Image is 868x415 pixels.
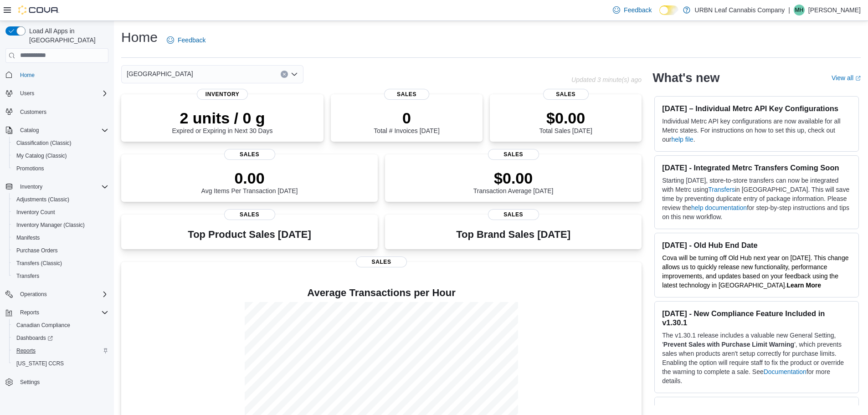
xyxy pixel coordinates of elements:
[787,282,821,289] strong: Learn More
[16,221,85,229] span: Inventory Manager (Classic)
[20,309,39,316] span: Reports
[374,109,439,127] p: 0
[16,70,38,81] a: Home
[16,307,43,318] button: Reports
[16,88,108,99] span: Users
[16,69,108,81] span: Home
[13,320,74,331] a: Canadian Compliance
[659,5,678,15] input: Dark Mode
[662,163,851,172] h3: [DATE] - Integrated Metrc Transfers Coming Soon
[20,291,47,298] span: Operations
[224,149,275,160] span: Sales
[663,341,794,348] strong: Prevent Sales with Purchase Limit Warning
[224,209,275,220] span: Sales
[13,245,108,256] span: Purchase Orders
[20,90,34,97] span: Users
[2,124,112,137] button: Catalog
[13,163,108,174] span: Promotions
[662,117,851,144] p: Individual Metrc API key configurations are now available for all Metrc states. For instructions ...
[13,258,66,269] a: Transfers (Classic)
[652,71,719,85] h2: What's new
[172,109,273,127] p: 2 units / 0 g
[16,377,43,388] a: Settings
[13,150,108,161] span: My Catalog (Classic)
[662,309,851,327] h3: [DATE] - New Compliance Feature Included in v1.30.1
[20,127,39,134] span: Catalog
[9,257,112,270] button: Transfers (Classic)
[16,272,39,280] span: Transfers
[127,68,193,79] span: [GEOGRAPHIC_DATA]
[128,287,634,298] h4: Average Transactions per Hour
[20,183,42,190] span: Inventory
[13,258,108,269] span: Transfers (Classic)
[16,165,44,172] span: Promotions
[16,234,40,241] span: Manifests
[13,358,108,369] span: Washington CCRS
[473,169,554,187] p: $0.00
[662,176,851,221] p: Starting [DATE], store-to-store transfers can now be integrated with Metrc using in [GEOGRAPHIC_D...
[539,109,592,134] div: Total Sales [DATE]
[609,1,655,19] a: Feedback
[13,220,108,231] span: Inventory Manager (Classic)
[695,5,785,15] p: URBN Leaf Cannabis Company
[16,322,70,329] span: Canadian Compliance
[13,138,75,149] a: Classification (Classic)
[16,106,108,118] span: Customers
[13,320,108,331] span: Canadian Compliance
[13,194,73,205] a: Adjustments (Classic)
[5,65,108,413] nav: Complex example
[13,207,108,218] span: Inventory Count
[20,72,35,79] span: Home
[201,169,298,187] p: 0.00
[16,139,72,147] span: Classification (Classic)
[13,245,62,256] a: Purchase Orders
[671,136,693,143] a: help file
[808,5,861,15] p: [PERSON_NAME]
[163,31,209,49] a: Feedback
[16,88,38,99] button: Users
[197,89,248,100] span: Inventory
[9,149,112,162] button: My Catalog (Classic)
[13,271,108,282] span: Transfers
[16,334,53,342] span: Dashboards
[9,270,112,282] button: Transfers
[9,162,112,175] button: Promotions
[16,347,36,354] span: Reports
[16,247,58,254] span: Purchase Orders
[2,68,112,82] button: Home
[281,71,288,78] button: Clear input
[691,204,747,211] a: help documentation
[16,181,46,192] button: Inventory
[356,256,407,267] span: Sales
[13,333,56,343] a: Dashboards
[18,5,59,15] img: Cova
[16,125,108,136] span: Catalog
[2,375,112,389] button: Settings
[26,26,108,45] span: Load All Apps in [GEOGRAPHIC_DATA]
[16,125,42,136] button: Catalog
[662,104,851,113] h3: [DATE] – Individual Metrc API Key Configurations
[9,219,112,231] button: Inventory Manager (Classic)
[9,231,112,244] button: Manifests
[13,138,108,149] span: Classification (Classic)
[16,260,62,267] span: Transfers (Classic)
[291,71,298,78] button: Open list of options
[16,289,51,300] button: Operations
[9,332,112,344] a: Dashboards
[662,331,851,385] p: The v1.30.1 release includes a valuable new General Setting, ' ', which prevents sales when produ...
[16,107,50,118] a: Customers
[16,376,108,388] span: Settings
[20,379,40,386] span: Settings
[2,180,112,193] button: Inventory
[13,150,71,161] a: My Catalog (Classic)
[188,229,311,240] h3: Top Product Sales [DATE]
[172,109,273,134] div: Expired or Expiring in Next 30 Days
[2,87,112,100] button: Users
[16,289,108,300] span: Operations
[13,194,108,205] span: Adjustments (Classic)
[201,169,298,195] div: Avg Items Per Transaction [DATE]
[2,105,112,118] button: Customers
[9,244,112,257] button: Purchase Orders
[662,241,851,250] h3: [DATE] - Old Hub End Date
